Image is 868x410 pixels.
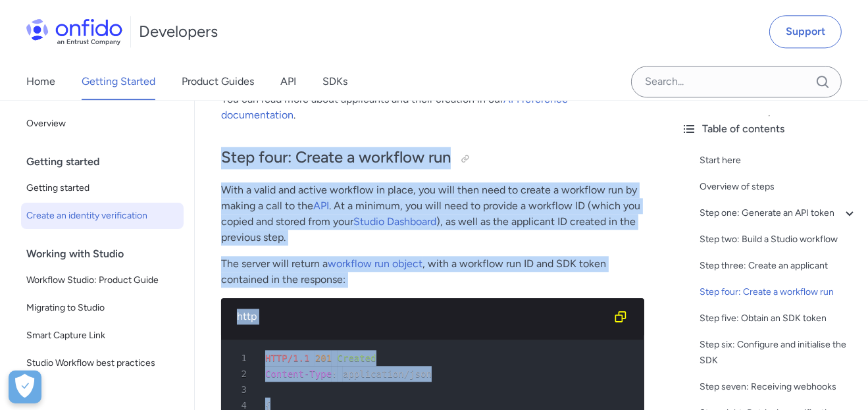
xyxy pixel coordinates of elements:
[9,371,41,403] div: Cookie Preferences
[21,350,184,376] a: Studio Workflow best practices
[681,121,857,137] div: Table of contents
[265,353,309,363] span: HTTP/1.1
[226,382,256,397] span: 3
[21,111,184,137] a: Overview
[82,63,155,100] a: Getting Started
[265,369,332,379] span: Content-Type
[26,63,55,100] a: Home
[700,258,857,274] a: Step three: Create an applicant
[221,182,644,245] p: With a valid and active workflow in place, you will then need to create a workflow run by making ...
[700,232,857,247] a: Step two: Build a Studio workflow
[338,353,376,363] span: Created
[631,66,842,97] input: Onfido search input field
[700,153,857,168] a: Start here
[26,149,189,175] div: Getting started
[280,63,296,100] a: API
[21,295,184,321] a: Migrating to Studio
[21,203,184,229] a: Create an identity verification
[226,350,256,366] span: 1
[139,21,218,42] h1: Developers
[700,311,857,326] a: Step five: Obtain an SDK token
[26,272,178,288] span: Workflow Studio: Product Guide
[322,63,347,100] a: SDKs
[700,205,857,221] a: Step one: Generate an API token
[221,256,644,288] p: The server will return a , with a workflow run ID and SDK token contained in the response:
[343,369,432,379] span: application/json
[26,180,178,196] span: Getting started
[315,353,332,363] span: 201
[26,355,178,371] span: Studio Workflow best practices
[221,147,644,169] h2: Step four: Create a workflow run
[21,322,184,349] a: Smart Capture Link
[26,241,189,267] div: Working with Studio
[21,267,184,294] a: Workflow Studio: Product Guide
[26,208,178,224] span: Create an identity verification
[182,63,254,100] a: Product Guides
[226,366,256,382] span: 2
[700,179,857,195] a: Overview of steps
[700,337,857,369] a: Step six: Configure and initialise the SDK
[700,284,857,300] a: Step four: Create a workflow run
[9,371,41,403] button: Open Preferences
[221,91,644,123] p: You can read more about applicants and their creation in our .
[328,257,422,270] a: workflow run object
[237,309,607,324] div: http
[332,369,337,379] span: :
[700,379,857,395] a: Step seven: Receiving webhooks
[26,18,122,45] img: Onfido Logo
[313,199,329,212] a: API
[21,175,184,201] a: Getting started
[769,15,842,48] a: Support
[26,328,178,344] span: Smart Capture Link
[607,303,634,330] button: Copy code snippet button
[353,215,436,228] a: Studio Dashboard
[26,300,178,316] span: Migrating to Studio
[26,116,178,132] span: Overview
